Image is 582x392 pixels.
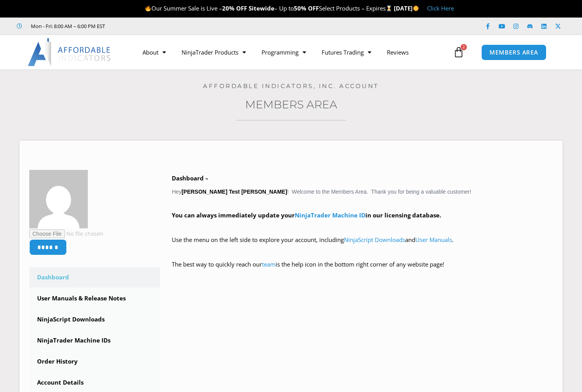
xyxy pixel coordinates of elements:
[135,43,174,61] a: About
[461,44,467,50] span: 2
[441,41,476,64] a: 2
[172,235,553,256] p: Use the menu on the left side to explore your account, including and .
[29,288,160,309] a: User Manuals & Release Notes
[29,351,160,372] a: Order History
[489,49,538,55] span: MEMBERS AREA
[481,44,546,60] a: MEMBERS AREA
[379,43,416,61] a: Reviews
[249,4,274,12] strong: Sitewide
[174,43,254,61] a: NinjaTrader Products
[28,38,112,66] img: LogoAI | Affordable Indicators – NinjaTrader
[294,4,319,12] strong: 50% OFF
[203,82,379,90] a: Affordable Indicators, Inc. Account
[295,211,365,219] a: NinjaTrader Machine ID
[245,98,337,111] a: Members Area
[29,267,160,288] a: Dashboard
[427,4,454,12] a: Click Here
[314,43,379,61] a: Futures Trading
[182,189,287,195] strong: [PERSON_NAME] Test [PERSON_NAME]
[172,259,553,281] p: The best way to quickly reach our is the help icon in the bottom right corner of any website page!
[145,4,394,12] span: Our Summer Sale is Live – – Up to Select Products – Expires
[413,5,419,11] img: 🌞
[222,4,247,12] strong: 20% OFF
[386,5,392,11] img: ⌛
[254,43,314,61] a: Programming
[29,170,88,228] img: 38528d44d6a573215b0509b2625129acbc6ebaa87bec43d1bc25c1288925452e
[29,21,105,31] span: Mon - Fri: 8:00 AM – 6:00 PM EST
[172,174,208,182] b: Dashboard –
[394,4,419,12] strong: [DATE]
[29,330,160,351] a: NinjaTrader Machine IDs
[145,5,151,11] img: 🔥
[172,173,553,281] div: Hey ! Welcome to the Members Area. Thank you for being a valuable customer!
[344,236,405,244] a: NinjaScript Downloads
[29,309,160,330] a: NinjaScript Downloads
[262,260,276,268] a: team
[172,211,441,219] strong: You can always immediately update your in our licensing database.
[116,22,233,30] iframe: Customer reviews powered by Trustpilot
[135,43,451,61] nav: Menu
[415,236,452,244] a: User Manuals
